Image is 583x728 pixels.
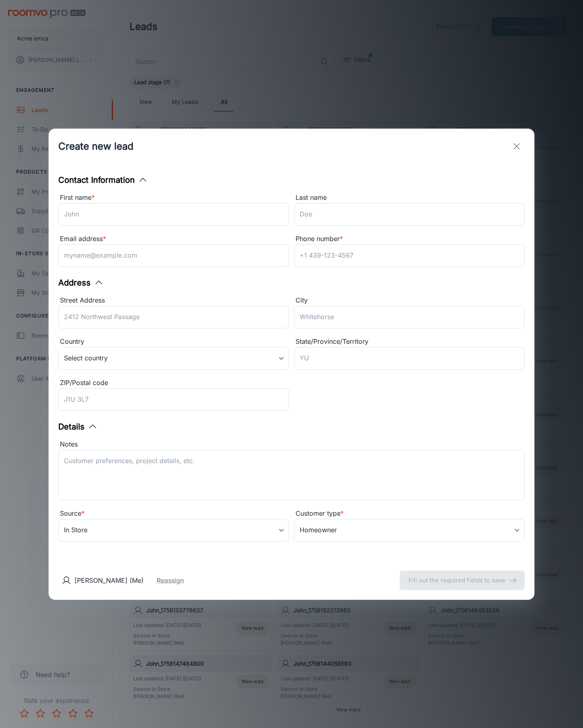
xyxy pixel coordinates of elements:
h1: Create new lead [58,139,134,154]
div: City [294,295,525,306]
div: In Store [58,519,289,542]
div: Phone number [294,234,525,244]
input: Whitehorse [294,306,525,328]
div: State/Province/Territory [294,336,525,347]
div: Homeowner [294,519,525,542]
button: Address [58,277,104,289]
button: exit [509,138,525,154]
div: First name [58,193,289,203]
div: Street Address [58,295,289,306]
button: Details [58,421,98,433]
input: Doe [294,203,525,226]
div: Last name [294,193,525,203]
div: Notes [58,439,525,450]
input: John [58,203,289,226]
div: ZIP/Postal code [58,378,289,388]
div: Email address [58,234,289,244]
input: YU [294,347,525,370]
p: [PERSON_NAME] (Me) [74,576,144,585]
input: +1 439-123-4567 [294,244,525,267]
div: Customer type [294,508,525,519]
input: myname@example.com [58,244,289,267]
div: Select country [58,347,289,370]
input: 2412 Northwest Passage [58,306,289,328]
div: Source [58,508,289,519]
input: J1U 3L7 [58,388,289,411]
button: Reassign [157,576,184,585]
button: Contact Information [58,174,148,186]
div: Country [58,336,289,347]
